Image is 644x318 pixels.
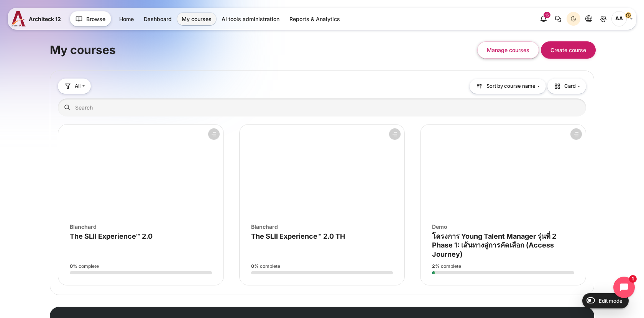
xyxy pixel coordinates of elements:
div: Blanchard [70,223,212,231]
a: A12 A12 Architeck 12 [11,11,64,26]
button: Browse [70,11,111,26]
div: Blanchard [251,223,393,231]
button: Display drop-down menu [547,79,586,94]
a: Dashboard [139,13,176,25]
a: The SLII Experience™ 2.0 TH [251,232,345,240]
button: Languages [582,12,596,26]
span: Edit mode [599,298,623,304]
a: My courses [177,13,216,25]
a: User menu [611,11,632,26]
div: Demo [432,223,574,231]
button: Create course [541,41,596,59]
strong: 2 [432,263,435,269]
div: % complete [70,263,212,270]
strong: 0 [251,263,254,269]
h1: My courses [50,43,116,57]
strong: 0 [70,263,73,269]
section: Content [50,22,594,295]
span: Browse [86,15,105,23]
div: Show notification window with 15 new notifications [537,12,550,26]
div: % complete [251,263,393,270]
section: Course overview [50,70,594,295]
button: Sorting drop-down menu [470,79,546,94]
a: AI tools administration [217,13,284,25]
img: A12 [11,11,26,26]
button: There are 0 unread conversations [551,12,565,26]
div: 15 [544,12,550,18]
button: Light Mode Dark Mode [567,12,580,26]
input: Search [58,98,586,116]
button: Manage courses [477,41,539,59]
span: Card [554,82,576,90]
span: Aum Aum [611,11,627,26]
a: Site administration [596,12,610,26]
button: Grouping drop-down menu [58,79,91,93]
span: All [75,82,80,90]
div: Course overview controls [58,79,586,118]
div: % complete [432,263,574,270]
a: Home [115,13,138,25]
a: โครงการ Young Talent Manager รุ่นที่ 2 Phase 1: เส้นทางสู่การคัดเลือก (Access Journey) [432,232,556,258]
span: Sort by course name [486,82,536,90]
a: Reports & Analytics [285,13,345,25]
a: The SLII Experience™ 2.0 [70,232,153,240]
span: Architeck 12 [29,15,61,23]
div: Dark Mode [568,13,579,25]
